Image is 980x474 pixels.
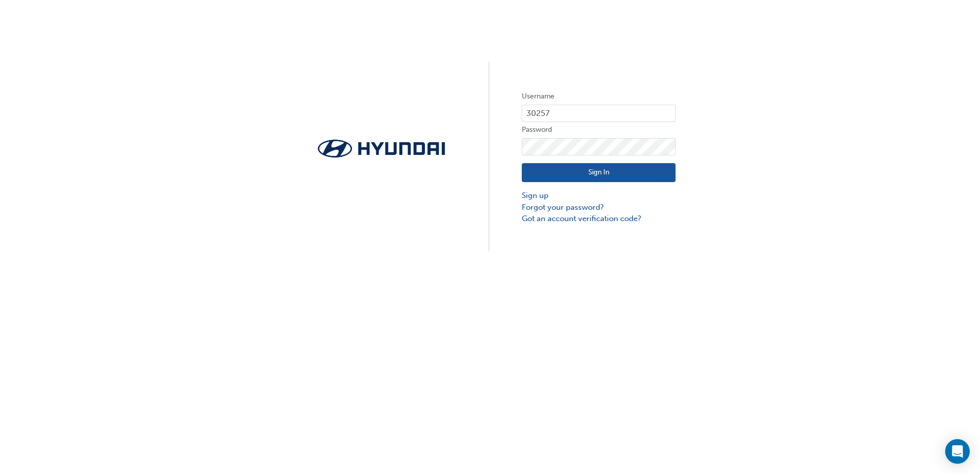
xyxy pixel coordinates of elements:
button: Sign In [522,163,676,183]
label: Password [522,124,676,136]
label: Username [522,90,676,103]
a: Sign up [522,190,676,202]
a: Got an account verification code? [522,213,676,225]
div: Open Intercom Messenger [945,439,970,464]
a: Forgot your password? [522,202,676,213]
input: Username [522,105,676,122]
img: Trak [304,136,458,161]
